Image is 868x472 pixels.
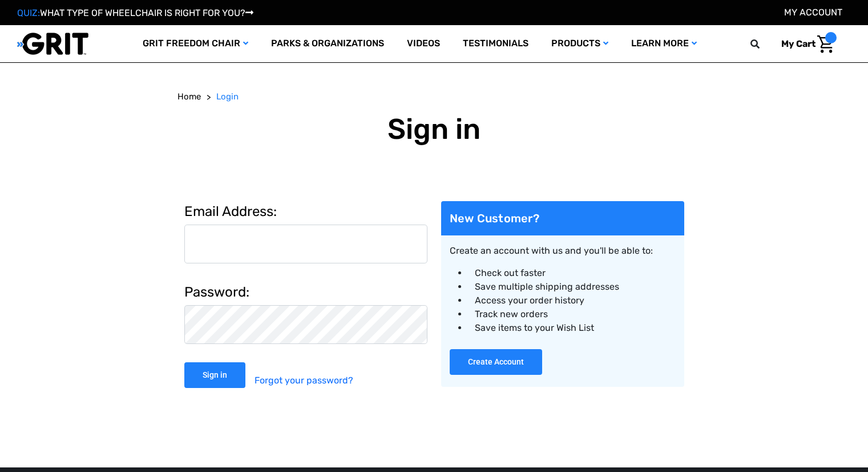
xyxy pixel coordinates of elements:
[450,349,542,375] button: Create Account
[184,201,427,222] label: Email Address:
[216,90,239,103] a: Login
[184,282,427,302] label: Password:
[451,25,540,62] a: Testimonials
[784,7,842,18] a: Account
[255,362,353,399] a: Forgot your password?
[17,32,88,55] img: GRIT All-Terrain Wheelchair and Mobility Equipment
[468,294,676,307] li: Access your order history
[177,91,201,102] span: Home
[395,25,451,62] a: Videos
[177,112,691,146] h1: Sign in
[184,362,245,388] input: Sign in
[468,280,676,294] li: Save multiple shipping addresses
[216,91,239,102] span: Login
[468,321,676,335] li: Save items to your Wish List
[177,90,691,103] nav: Breadcrumb
[540,25,620,62] a: Products
[773,32,837,56] a: Cart with 0 items
[817,35,834,53] img: Cart
[756,32,773,56] input: Search
[441,201,684,235] h2: New Customer?
[620,25,708,62] a: Learn More
[17,7,40,18] span: QUIZ:
[450,244,676,258] p: Create an account with us and you'll be able to:
[260,25,395,62] a: Parks & Organizations
[177,90,201,103] a: Home
[17,7,253,18] a: QUIZ:WHAT TYPE OF WHEELCHAIR IS RIGHT FOR YOU?
[468,266,676,280] li: Check out faster
[781,38,815,49] span: My Cart
[131,25,260,62] a: GRIT Freedom Chair
[468,307,676,321] li: Track new orders
[450,360,542,371] a: Create Account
